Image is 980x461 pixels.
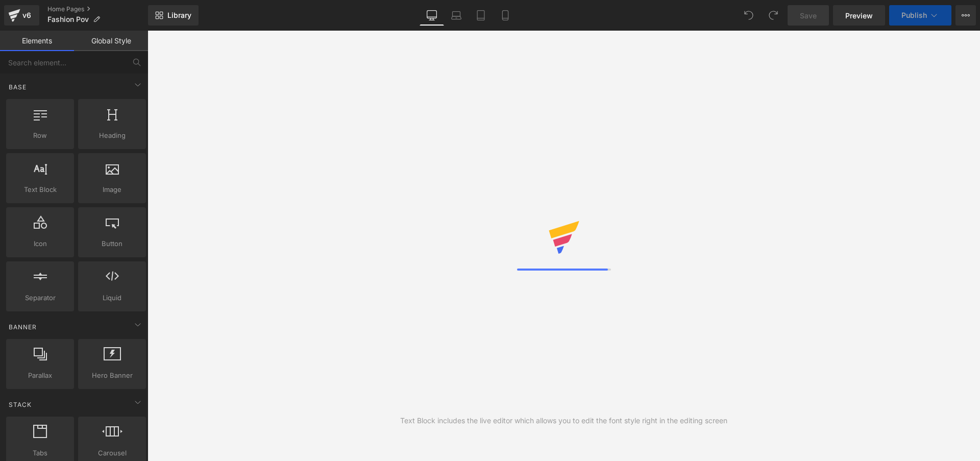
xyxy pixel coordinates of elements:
a: New Library [148,5,199,26]
a: Home Pages [47,5,148,13]
button: Publish [889,5,951,26]
a: v6 [4,5,39,26]
a: Laptop [444,5,469,26]
span: Fashion Pov [47,15,89,23]
span: Text Block [9,184,71,195]
a: Global Style [74,31,148,51]
span: Icon [9,238,71,249]
a: Mobile [493,5,518,26]
span: Heading [81,130,143,141]
a: Desktop [420,5,444,26]
div: v6 [20,9,33,22]
button: Undo [739,5,759,26]
span: Save [800,10,817,21]
span: Liquid [81,293,143,303]
span: Stack [8,400,33,409]
span: Tabs [9,448,71,458]
span: Preview [845,10,873,21]
span: Base [8,82,28,92]
span: Row [9,130,71,141]
span: Banner [8,322,38,332]
button: More [955,5,976,26]
span: Library [167,11,191,20]
a: Preview [833,5,885,26]
div: Text Block includes the live editor which allows you to edit the font style right in the editing ... [400,415,727,426]
span: Carousel [81,448,143,458]
span: Publish [901,11,927,19]
span: Hero Banner [81,370,143,381]
span: Image [81,184,143,195]
button: Redo [763,5,783,26]
span: Separator [9,293,71,303]
span: Parallax [9,370,71,381]
span: Button [81,238,143,249]
a: Tablet [469,5,493,26]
